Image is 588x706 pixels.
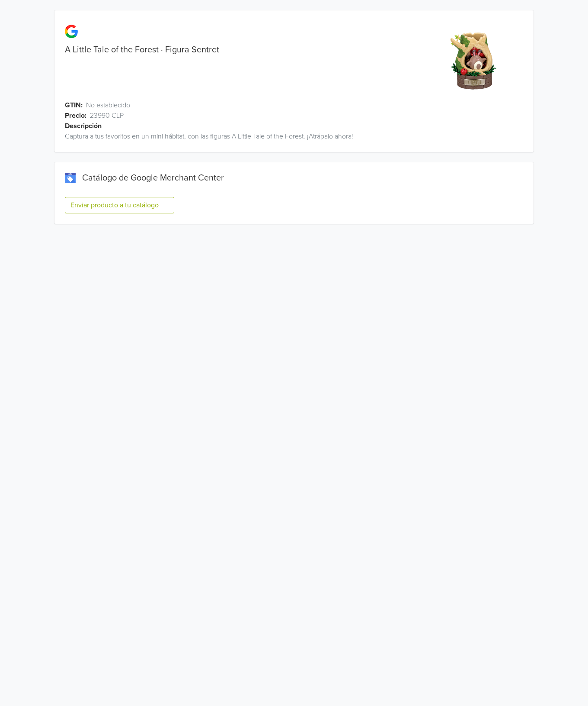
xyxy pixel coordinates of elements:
img: product_image [441,28,506,93]
div: Captura a tus favoritos en un mini hábitat, con las figuras A Little Tale of the Forest. ¡Atrápal... [54,131,534,142]
button: Enviar producto a tu catálogo [65,197,174,213]
span: No establecido [86,100,130,110]
span: GTIN: [65,100,83,110]
div: A Little Tale of the Forest · Figura Sentret [54,45,414,55]
span: Precio: [65,110,86,121]
div: Catálogo de Google Merchant Center [65,173,523,183]
span: 23990 CLP [90,110,124,121]
div: Descripción [65,121,544,131]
